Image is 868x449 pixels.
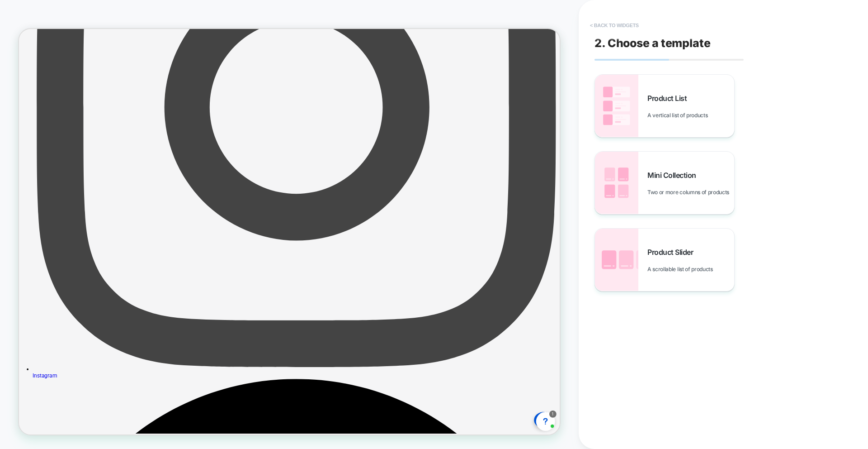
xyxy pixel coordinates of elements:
span: Product Slider [647,248,698,257]
span: A vertical list of products [647,112,712,119]
span: Mini Collection [647,171,701,180]
span: Product List [647,94,691,103]
span: Two or more columns of products [647,189,734,196]
span: 2. Choose a template [594,36,711,50]
button: < Back to widgets [585,18,643,33]
span: A scrollable list of products [647,266,717,272]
